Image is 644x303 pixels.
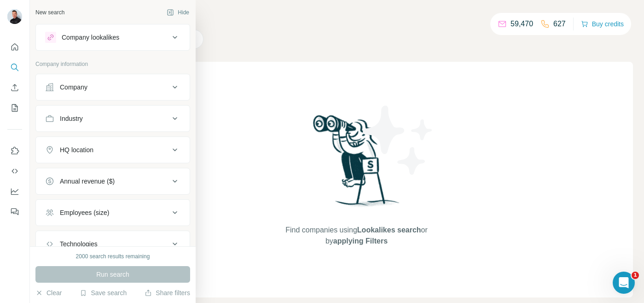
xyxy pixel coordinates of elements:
[60,208,109,217] div: Employees (size)
[283,225,430,247] span: Find companies using or by
[36,139,190,161] button: HQ location
[7,183,22,200] button: Dashboard
[62,33,119,42] div: Company lookalikes
[36,26,190,48] button: Company lookalikes
[613,272,635,294] iframe: Intercom live chat
[36,202,190,224] button: Employees (size)
[60,114,83,123] div: Industry
[35,8,64,17] div: New search
[7,39,22,55] button: Quick start
[60,239,98,249] div: Technologies
[35,60,190,68] p: Company information
[36,233,190,255] button: Technologies
[553,18,566,30] p: 627
[35,288,62,297] button: Clear
[160,6,196,19] button: Hide
[7,143,22,159] button: Use Surfe on LinkedIn
[333,237,388,245] span: applying Filters
[60,145,93,154] div: HQ location
[80,288,127,297] button: Save search
[357,226,421,234] span: Lookalikes search
[357,99,440,182] img: Surfe Illustration - Stars
[581,18,624,30] button: Buy credits
[145,288,190,297] button: Share filters
[309,113,405,215] img: Surfe Illustration - Woman searching with binoculars
[632,272,639,279] span: 1
[60,83,87,92] div: Company
[36,76,190,98] button: Company
[60,177,115,186] div: Annual revenue ($)
[511,18,533,30] p: 59,470
[7,9,22,24] img: Avatar
[7,79,22,96] button: Enrich CSV
[7,163,22,179] button: Use Surfe API
[7,100,22,116] button: My lists
[7,59,22,76] button: Search
[36,170,190,192] button: Annual revenue ($)
[36,107,190,130] button: Industry
[7,203,22,220] button: Feedback
[80,11,633,24] h4: Search
[76,252,150,261] div: 2000 search results remaining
